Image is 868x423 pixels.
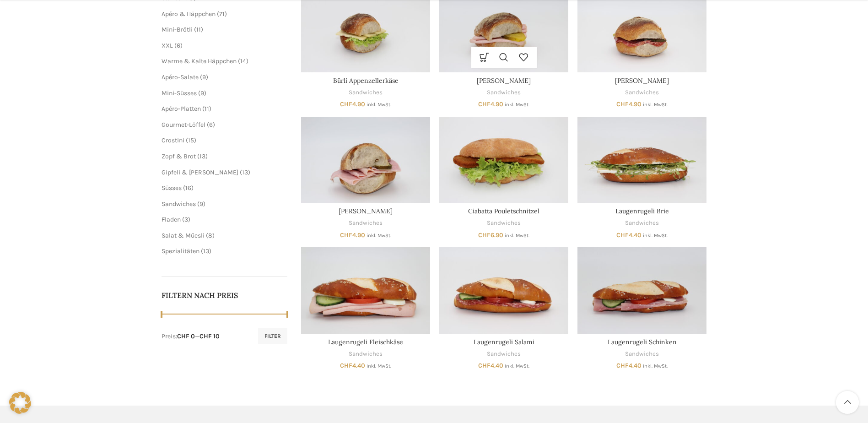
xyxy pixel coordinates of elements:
span: CHF [616,100,629,108]
span: 6 [177,42,180,49]
bdi: 4.40 [478,362,503,369]
a: Sandwiches [625,88,659,97]
a: [PERSON_NAME] [615,76,669,85]
span: 9 [200,89,204,97]
a: Laugenrugeli Fleischkäse [301,247,430,333]
span: CHF 10 [199,332,220,340]
small: inkl. MwSt. [643,233,668,239]
small: inkl. MwSt. [367,102,391,108]
span: CHF 0 [177,332,195,340]
a: Spezialitäten [162,247,199,255]
small: inkl. MwSt. [505,102,529,108]
span: 11 [196,26,201,33]
small: inkl. MwSt. [505,363,529,369]
a: Sandwiches [349,219,383,228]
button: Filter [258,328,287,344]
span: CHF [478,362,491,369]
a: Sandwiches [162,200,196,208]
span: 8 [208,232,212,239]
bdi: 4.40 [340,362,365,369]
span: 3 [184,216,188,223]
span: 13 [203,247,209,255]
a: [PERSON_NAME] [339,207,393,215]
span: 13 [242,168,248,176]
a: Laugenrugeli Schinken [608,338,677,346]
a: Laugenrugeli Salami [474,338,534,346]
h5: Filtern nach Preis [162,290,288,300]
span: 6 [209,121,213,129]
span: CHF [616,362,629,369]
a: Fladen [162,216,181,223]
a: [PERSON_NAME] [477,76,531,85]
a: Sandwiches [487,219,521,228]
a: XXL [162,42,173,49]
a: Salat & Müesli [162,232,205,239]
span: 9 [199,200,203,208]
a: Zopf & Brot [162,152,196,160]
a: Laugenrugeli Brie [615,207,669,215]
a: Sandwiches [349,350,383,358]
span: 71 [219,10,225,18]
bdi: 4.90 [340,100,365,108]
span: CHF [616,231,629,239]
bdi: 4.40 [616,362,642,369]
span: 9 [202,73,206,81]
a: Ciabatta Pouletschnitzel [468,207,539,215]
a: Warme & Kalte Häppchen [162,57,237,65]
span: CHF [340,100,352,108]
small: inkl. MwSt. [643,363,668,369]
a: Mini-Brötli [162,26,193,33]
span: 15 [188,136,194,144]
div: Preis: — [162,332,220,341]
a: Süsses [162,184,182,192]
bdi: 4.90 [616,100,642,108]
a: Laugenrugeli Schinken [577,247,706,333]
a: Laugenrugeli Salami [439,247,568,333]
a: Gipfeli & [PERSON_NAME] [162,168,238,176]
span: 16 [185,184,191,192]
a: In den Warenkorb legen: „Bürli Fleischkäse“ [474,47,494,68]
a: Sandwiches [487,88,521,97]
a: Sandwiches [625,350,659,358]
a: Bürli Schinken [301,117,430,203]
span: CHF [340,231,352,239]
a: Sandwiches [349,88,383,97]
a: Bürli Appenzellerkäse [333,76,399,85]
a: Scroll to top button [836,391,859,414]
bdi: 4.40 [616,231,642,239]
span: CHF [478,100,491,108]
a: Crostini [162,136,184,144]
span: 14 [240,57,246,65]
a: Mini-Süsses [162,89,197,97]
a: Apéro-Platten [162,105,201,113]
bdi: 6.90 [478,231,503,239]
a: Ciabatta Pouletschnitzel [439,117,568,203]
span: Gourmet-Löffel [162,121,205,129]
span: CHF [340,362,352,369]
a: Apéro-Salate [162,73,199,81]
a: Laugenrugeli Brie [577,117,706,203]
bdi: 4.90 [340,231,365,239]
a: Sandwiches [487,350,521,358]
a: Sandwiches [625,219,659,228]
small: inkl. MwSt. [367,233,391,239]
span: 11 [205,105,209,113]
bdi: 4.90 [478,100,503,108]
a: Laugenrugeli Fleischkäse [328,338,403,346]
a: Apéro & Häppchen [162,10,216,18]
